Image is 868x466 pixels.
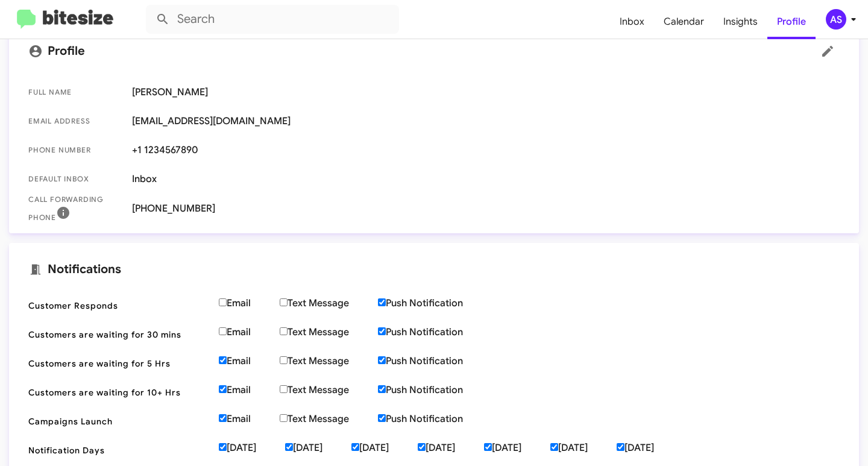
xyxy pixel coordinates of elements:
input: Email [219,414,227,422]
span: Campaigns Launch [28,415,209,427]
a: Inbox [610,4,654,39]
label: Push Notification [378,384,492,396]
input: [DATE] [550,443,558,451]
label: Email [219,297,280,309]
label: Text Message [280,297,378,309]
label: Email [219,355,280,367]
span: [PHONE_NUMBER] [132,203,840,215]
span: +1 1234567890 [132,144,840,156]
div: AS [826,9,846,30]
input: Push Notification [378,327,386,335]
label: Text Message [280,384,378,396]
input: [DATE] [285,443,293,451]
a: Insights [714,4,767,39]
input: Text Message [280,385,288,393]
input: Email [219,298,227,306]
input: [DATE] [418,443,426,451]
label: [DATE] [550,442,617,454]
label: [DATE] [484,442,550,454]
label: [DATE] [617,442,683,454]
span: [EMAIL_ADDRESS][DOMAIN_NAME] [132,115,840,127]
span: Full Name [28,86,122,98]
span: Call Forwarding Phone [28,194,122,224]
button: AS [816,9,855,30]
label: Push Notification [378,297,492,309]
label: Push Notification [378,326,492,338]
label: Push Notification [378,413,492,425]
a: Calendar [654,4,714,39]
label: [DATE] [285,442,351,454]
span: Customers are waiting for 5 Hrs [28,357,209,370]
input: Push Notification [378,298,386,306]
input: [DATE] [617,443,624,451]
input: Push Notification [378,414,386,422]
input: Push Notification [378,356,386,364]
label: Email [219,326,280,338]
input: [DATE] [351,443,359,451]
span: Notification Days [28,444,209,456]
span: Inbox [132,173,840,185]
label: Email [219,384,280,396]
label: Text Message [280,326,378,338]
span: Phone number [28,144,122,156]
span: Default Inbox [28,173,122,185]
label: Email [219,413,280,425]
input: Email [219,327,227,335]
label: Push Notification [378,355,492,367]
a: Profile [767,4,816,39]
label: [DATE] [351,442,418,454]
label: Text Message [280,355,378,367]
input: [DATE] [484,443,492,451]
input: Email [219,385,227,393]
input: Text Message [280,298,288,306]
label: [DATE] [219,442,285,454]
span: Customers are waiting for 10+ Hrs [28,386,209,398]
input: Email [219,356,227,364]
span: Email Address [28,115,122,127]
input: Text Message [280,414,288,422]
mat-card-title: Profile [28,39,840,63]
label: Text Message [280,413,378,425]
label: [DATE] [418,442,484,454]
input: Text Message [280,356,288,364]
span: [PERSON_NAME] [132,86,840,98]
input: Text Message [280,327,288,335]
span: Customer Responds [28,300,209,312]
span: Customers are waiting for 30 mins [28,329,209,341]
input: Search [146,5,399,34]
mat-card-title: Notifications [28,262,840,277]
input: Push Notification [378,385,386,393]
input: [DATE] [219,443,227,451]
